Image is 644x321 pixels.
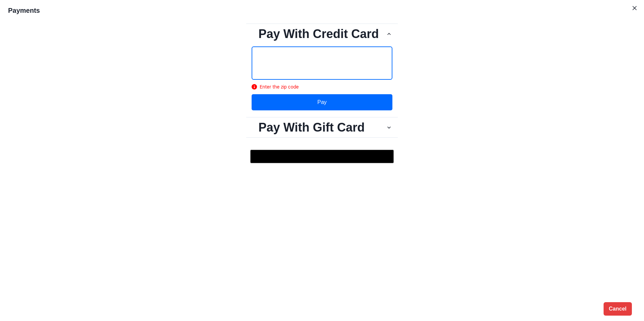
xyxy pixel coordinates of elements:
[250,150,394,163] button: Buy with GPay
[246,117,398,137] button: Pay With Gift Card
[246,24,398,170] div: Payment form
[252,94,392,110] button: Pay
[252,27,386,41] h2: Pay With Credit Card
[252,83,392,91] span: Enter the zip code
[629,3,640,13] button: Close
[246,24,398,44] button: Pay With Credit Card
[246,44,398,117] div: Pay With Credit Card
[252,120,386,135] h2: Pay With Gift Card
[252,47,392,79] iframe: Secure Credit Card Form
[604,302,632,316] button: Cancel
